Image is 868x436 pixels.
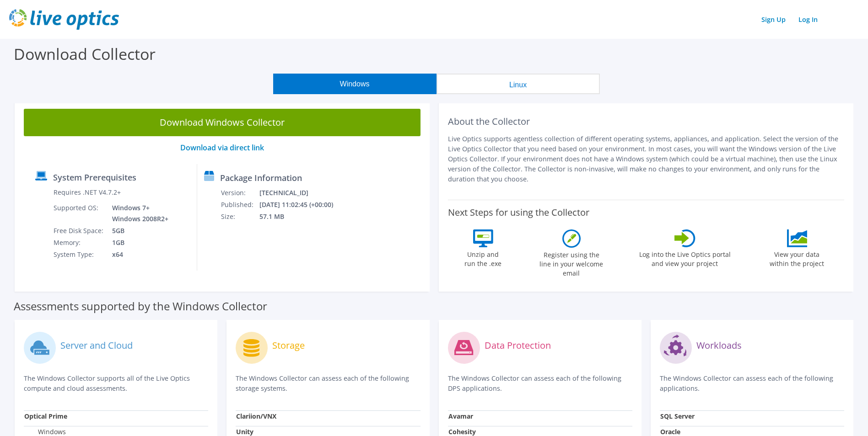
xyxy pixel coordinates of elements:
strong: Cohesity [448,427,476,436]
img: live_optics_svg.svg [9,9,119,30]
td: Windows 7+ Windows 2008R2+ [105,202,170,225]
label: View your data within the project [764,247,830,268]
p: The Windows Collector can assess each of the following DPS applications. [448,373,632,393]
label: System Prerequisites [53,173,136,182]
label: Register using the line in your welcome email [537,248,606,278]
td: Memory: [53,237,105,249]
label: Download Collector [14,43,156,64]
a: Sign Up [757,13,790,26]
strong: Clariion/VNX [236,412,276,420]
strong: Unity [236,427,253,436]
a: Log In [794,13,822,26]
a: Download via direct link [180,143,264,153]
td: x64 [105,249,170,261]
p: The Windows Collector can assess each of the following applications. [660,373,844,393]
button: Linux [437,74,600,94]
p: Live Optics supports agentless collection of different operating systems, appliances, and applica... [448,134,845,184]
strong: SQL Server [660,412,695,420]
label: Requires .NET V4.7.2+ [54,188,121,197]
label: Next Steps for using the Collector [448,207,589,218]
p: The Windows Collector supports all of the Live Optics compute and cloud assessments. [24,373,208,393]
strong: Avamar [448,412,473,420]
td: System Type: [53,249,105,261]
td: [DATE] 11:02:45 (+00:00) [259,199,345,211]
td: 5GB [105,225,170,237]
label: Storage [272,341,305,350]
td: Version: [221,187,259,199]
td: [TECHNICAL_ID] [259,187,345,199]
label: Workloads [696,341,742,350]
label: Log into the Live Optics portal and view your project [639,247,731,268]
label: Data Protection [485,341,551,350]
strong: Oracle [660,427,680,436]
a: Download Windows Collector [24,109,421,136]
label: Server and Cloud [60,341,133,350]
td: Size: [221,211,259,223]
td: Free Disk Space: [53,225,105,237]
label: Unzip and run the .exe [462,247,504,268]
td: Published: [221,199,259,211]
td: 57.1 MB [259,211,345,223]
label: Assessments supported by the Windows Collector [14,302,267,311]
strong: Optical Prime [24,412,67,420]
p: The Windows Collector can assess each of the following storage systems. [236,373,420,393]
label: Package Information [220,173,302,182]
td: 1GB [105,237,170,249]
button: Windows [273,74,437,94]
h2: About the Collector [448,116,845,127]
td: Supported OS: [53,202,105,225]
